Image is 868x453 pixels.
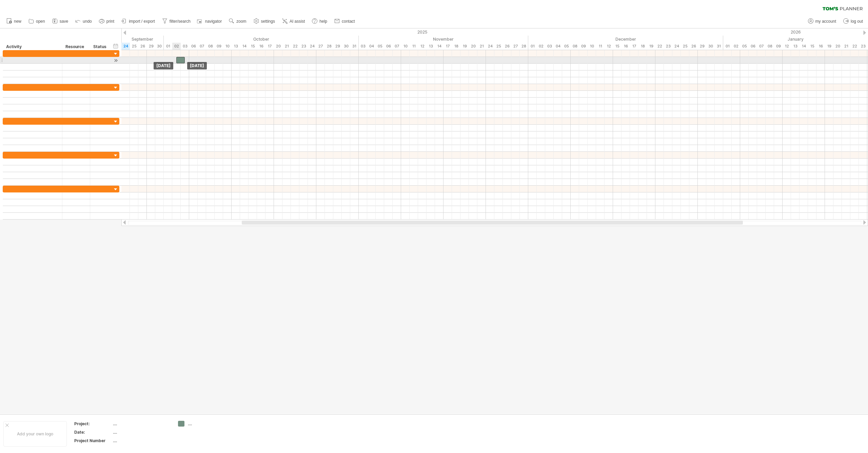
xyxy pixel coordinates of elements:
div: Monday, 24 November 2025 [486,43,494,50]
div: Wednesday, 31 December 2025 [715,43,723,50]
div: Friday, 10 October 2025 [223,43,232,50]
div: Status [93,43,108,50]
div: [DATE] [187,62,207,69]
div: Monday, 3 November 2025 [359,43,367,50]
a: import / export [120,17,157,26]
div: Thursday, 2 October 2025 [172,43,181,50]
div: Friday, 19 December 2025 [647,43,655,50]
div: Monday, 10 November 2025 [401,43,410,50]
div: Tuesday, 9 December 2025 [579,43,588,50]
div: Friday, 24 October 2025 [308,43,316,50]
a: log out [842,17,865,26]
div: Tuesday, 7 October 2025 [198,43,206,50]
div: Thursday, 9 October 2025 [215,43,223,50]
div: Resource [65,43,86,50]
div: Friday, 16 January 2026 [816,43,825,50]
div: Tuesday, 30 December 2025 [706,43,715,50]
div: Friday, 21 November 2025 [477,43,486,50]
div: Wednesday, 7 January 2026 [757,43,766,50]
div: Tuesday, 23 December 2025 [664,43,672,50]
div: Monday, 13 October 2025 [232,43,240,50]
span: settings [261,19,275,24]
div: .... [113,429,170,435]
div: Wednesday, 15 October 2025 [249,43,257,50]
div: Friday, 2 January 2026 [732,43,740,50]
div: Friday, 5 December 2025 [562,43,571,50]
div: October 2025 [164,36,359,43]
span: open [36,19,45,24]
a: zoom [227,17,248,26]
div: Monday, 19 January 2026 [825,43,833,50]
div: Thursday, 4 December 2025 [554,43,562,50]
div: Wednesday, 1 October 2025 [164,43,172,50]
div: Tuesday, 21 October 2025 [282,43,291,50]
span: AI assist [290,19,305,24]
div: Friday, 23 January 2026 [859,43,867,50]
div: Wednesday, 5 November 2025 [376,43,384,50]
div: [DATE] [154,62,173,69]
span: contact [342,19,355,24]
div: Wednesday, 8 October 2025 [206,43,215,50]
div: Friday, 26 December 2025 [689,43,698,50]
div: Friday, 28 November 2025 [520,43,528,50]
a: settings [252,17,277,26]
div: Thursday, 25 December 2025 [681,43,689,50]
div: Wednesday, 24 December 2025 [672,43,681,50]
div: Project: [74,421,112,427]
div: Thursday, 16 October 2025 [257,43,265,50]
div: Friday, 3 October 2025 [181,43,189,50]
div: Thursday, 8 January 2026 [766,43,774,50]
div: Monday, 27 October 2025 [316,43,325,50]
div: Wednesday, 14 January 2026 [800,43,808,50]
span: new [14,19,21,24]
div: Wednesday, 21 January 2026 [842,43,850,50]
div: Thursday, 6 November 2025 [384,43,393,50]
div: Wednesday, 24 September 2025 [121,43,130,50]
span: my account [815,19,836,24]
div: Tuesday, 4 November 2025 [367,43,376,50]
div: Thursday, 15 January 2026 [808,43,816,50]
div: Tuesday, 30 September 2025 [155,43,164,50]
div: Thursday, 20 November 2025 [469,43,477,50]
div: Tuesday, 13 January 2026 [791,43,800,50]
div: Monday, 29 September 2025 [147,43,155,50]
div: Monday, 8 December 2025 [571,43,579,50]
div: Monday, 12 January 2026 [783,43,791,50]
div: Tuesday, 11 November 2025 [410,43,418,50]
a: save [51,17,70,26]
a: open [27,17,47,26]
div: .... [113,421,170,427]
div: Monday, 1 December 2025 [528,43,537,50]
div: Thursday, 11 December 2025 [596,43,605,50]
div: Tuesday, 6 January 2026 [749,43,757,50]
div: Activity [6,43,58,50]
span: print [106,19,114,24]
div: Tuesday, 14 October 2025 [240,43,249,50]
div: Friday, 9 January 2026 [774,43,783,50]
div: Wednesday, 29 October 2025 [333,43,342,50]
div: scroll to activity [113,57,119,64]
span: zoom [236,19,246,24]
a: help [310,17,329,26]
a: my account [806,17,838,26]
div: .... [188,421,225,427]
div: Add your own logo [3,421,67,447]
div: Tuesday, 25 November 2025 [494,43,503,50]
div: Tuesday, 18 November 2025 [452,43,460,50]
a: new [5,17,23,26]
div: Monday, 15 December 2025 [613,43,622,50]
div: Thursday, 30 October 2025 [342,43,350,50]
div: Friday, 14 November 2025 [435,43,443,50]
a: print [97,17,116,26]
div: Wednesday, 22 October 2025 [291,43,299,50]
span: help [319,19,327,24]
div: Monday, 29 December 2025 [698,43,706,50]
div: Monday, 20 October 2025 [274,43,282,50]
div: Thursday, 23 October 2025 [299,43,308,50]
div: Thursday, 25 September 2025 [130,43,138,50]
span: navigator [205,19,222,24]
div: Thursday, 13 November 2025 [427,43,435,50]
span: undo [83,19,92,24]
div: Friday, 12 December 2025 [605,43,613,50]
div: December 2025 [528,36,723,43]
